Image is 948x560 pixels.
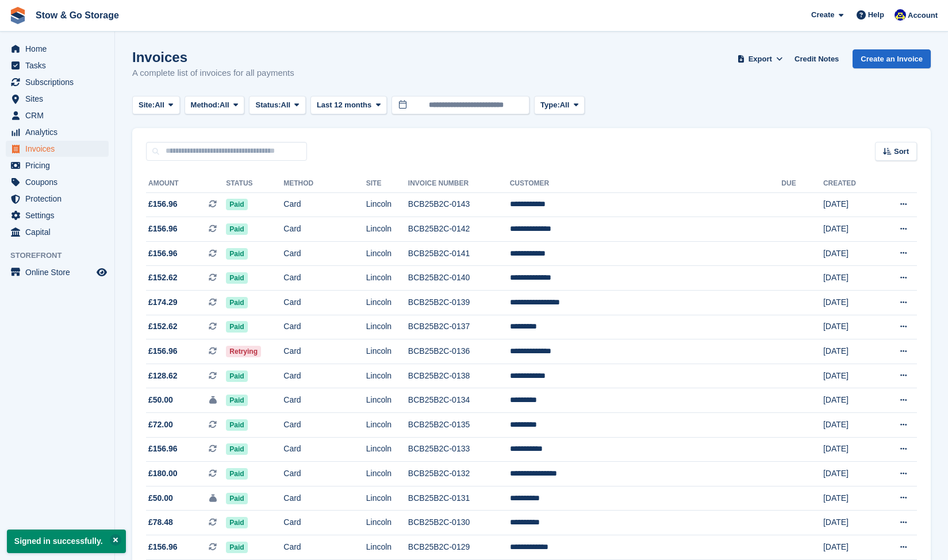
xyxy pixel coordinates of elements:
[148,370,178,382] span: £128.62
[408,437,510,462] td: BCB25B2C-0133
[408,315,510,339] td: BCB25B2C-0137
[510,175,782,193] th: Customer
[25,91,94,107] span: Sites
[823,413,877,438] td: [DATE]
[283,192,366,217] td: Card
[408,175,510,193] th: Invoice Number
[823,462,877,486] td: [DATE]
[366,437,408,462] td: Lincoln
[823,217,877,242] td: [DATE]
[317,99,371,111] span: Last 12 months
[226,517,247,528] span: Paid
[226,321,247,333] span: Paid
[249,96,305,115] button: Status: All
[823,535,877,560] td: [DATE]
[6,207,109,223] a: menu
[148,320,178,333] span: £152.62
[823,175,877,193] th: Created
[908,10,938,21] span: Account
[853,49,931,68] a: Create an Invoice
[226,493,247,504] span: Paid
[366,175,408,193] th: Site
[220,99,229,111] span: All
[823,192,877,217] td: [DATE]
[310,96,387,115] button: Last 12 months
[132,49,294,65] h1: Invoices
[25,107,94,123] span: CRM
[226,370,247,382] span: Paid
[7,530,126,553] p: Signed in successfully.
[148,492,173,504] span: £50.00
[95,265,109,279] a: Preview store
[6,191,109,207] a: menu
[823,291,877,315] td: [DATE]
[366,462,408,486] td: Lincoln
[191,99,220,111] span: Method:
[25,41,94,57] span: Home
[894,146,909,157] span: Sort
[25,207,94,223] span: Settings
[226,175,283,193] th: Status
[31,6,124,25] a: Stow & Go Storage
[255,99,281,111] span: Status:
[226,297,247,308] span: Paid
[25,157,94,173] span: Pricing
[148,468,178,480] span: £180.00
[283,511,366,535] td: Card
[823,437,877,462] td: [DATE]
[283,217,366,242] td: Card
[366,339,408,364] td: Lincoln
[226,346,261,357] span: Retrying
[408,462,510,486] td: BCB25B2C-0132
[283,437,366,462] td: Card
[823,241,877,266] td: [DATE]
[408,535,510,560] td: BCB25B2C-0129
[148,248,178,260] span: £156.96
[148,541,178,553] span: £156.96
[6,124,109,140] a: menu
[185,96,245,115] button: Method: All
[408,364,510,388] td: BCB25B2C-0138
[366,486,408,511] td: Lincoln
[408,511,510,535] td: BCB25B2C-0130
[25,124,94,140] span: Analytics
[148,516,173,528] span: £78.48
[6,264,109,280] a: menu
[226,542,247,553] span: Paid
[148,443,178,455] span: £156.96
[226,468,247,480] span: Paid
[408,291,510,315] td: BCB25B2C-0139
[283,339,366,364] td: Card
[25,264,94,280] span: Online Store
[148,223,178,235] span: £156.96
[6,141,109,157] a: menu
[139,99,155,111] span: Site:
[366,266,408,291] td: Lincoln
[283,175,366,193] th: Method
[823,388,877,413] td: [DATE]
[408,217,510,242] td: BCB25B2C-0142
[895,9,906,21] img: Rob Good-Stephenson
[560,99,570,111] span: All
[132,96,180,115] button: Site: All
[226,395,247,406] span: Paid
[366,217,408,242] td: Lincoln
[366,241,408,266] td: Lincoln
[283,413,366,438] td: Card
[811,9,834,21] span: Create
[366,511,408,535] td: Lincoln
[6,174,109,190] a: menu
[283,266,366,291] td: Card
[226,223,247,235] span: Paid
[749,53,772,65] span: Export
[6,107,109,123] a: menu
[148,198,178,210] span: £156.96
[540,99,560,111] span: Type:
[283,291,366,315] td: Card
[132,67,294,80] p: A complete list of invoices for all payments
[25,74,94,90] span: Subscriptions
[781,175,823,193] th: Due
[366,315,408,339] td: Lincoln
[408,266,510,291] td: BCB25B2C-0140
[226,248,247,260] span: Paid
